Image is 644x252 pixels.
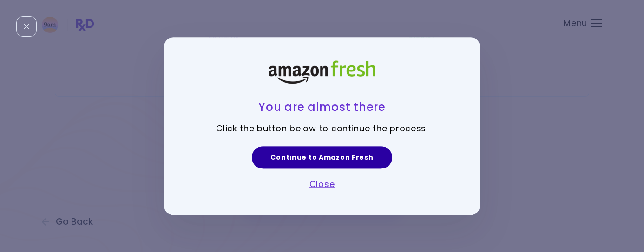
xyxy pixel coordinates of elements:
p: Click the button below to continue the process. [187,122,457,136]
h3: You are almost there [187,100,457,115]
img: Amazon Fresh [269,60,376,84]
div: Close [16,16,37,37]
a: Close [309,178,335,190]
a: Continue to Amazon Fresh [252,146,392,168]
